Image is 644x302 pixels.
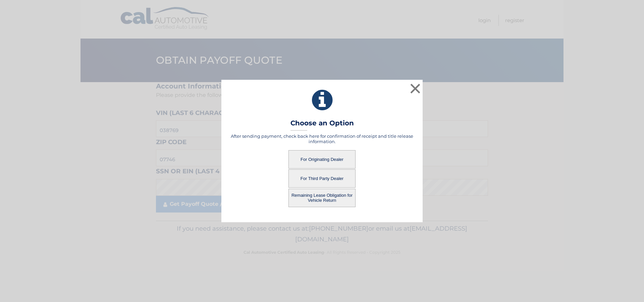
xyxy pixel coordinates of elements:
[290,119,354,131] h3: Choose an Option
[288,169,356,188] button: For Third Party Dealer
[230,133,414,144] h5: After sending payment, check back here for confirmation of receipt and title release information.
[288,150,356,169] button: For Originating Dealer
[409,82,422,95] button: ×
[288,189,356,207] button: Remaining Lease Obligation for Vehicle Return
